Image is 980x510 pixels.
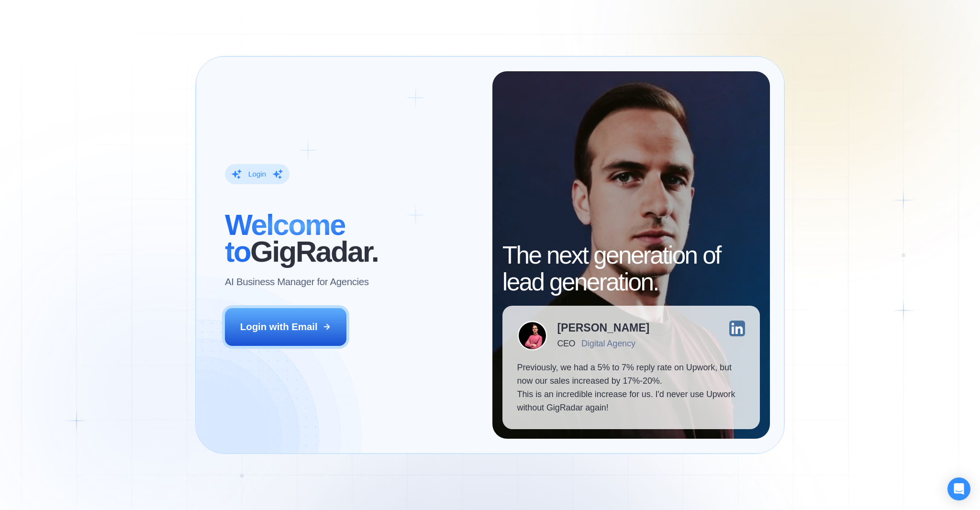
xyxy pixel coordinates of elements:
[225,308,346,346] button: Login with Email
[557,339,575,348] div: CEO
[557,322,649,333] div: [PERSON_NAME]
[947,477,970,500] div: Open Intercom Messenger
[240,320,318,333] div: Login with Email
[248,169,266,179] div: Login
[225,211,478,266] h2: ‍ GigRadar.
[517,361,746,415] p: Previously, we had a 5% to 7% reply rate on Upwork, but now our sales increased by 17%-20%. This ...
[502,242,760,296] h2: The next generation of lead generation.
[225,208,345,268] span: Welcome to
[225,275,368,288] p: AI Business Manager for Agencies
[581,339,635,348] div: Digital Agency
